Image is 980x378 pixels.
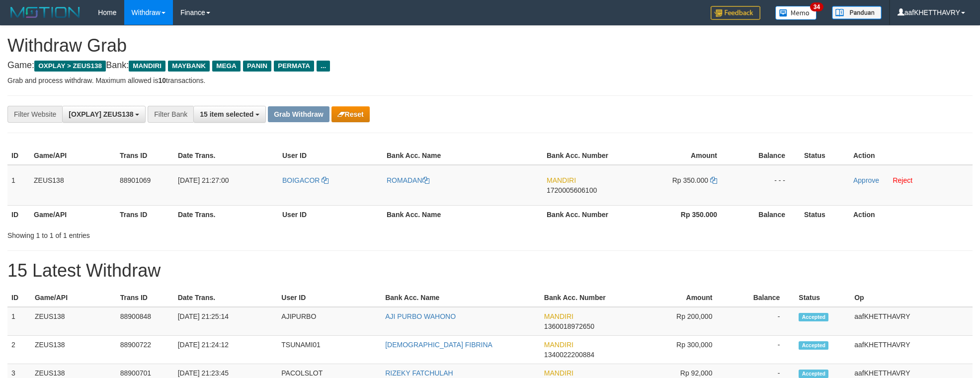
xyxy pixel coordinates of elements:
[168,61,210,72] span: MAYBANK
[543,205,630,224] th: Bank Acc. Number
[69,110,133,118] span: [OXPLAY] ZEUS138
[383,147,543,165] th: Bank Acc. Name
[727,336,795,364] td: -
[148,106,193,123] div: Filter Bank
[630,147,732,165] th: Amount
[672,176,708,184] span: Rp 350.000
[387,176,429,184] a: ROMADAN
[174,289,278,307] th: Date Trans.
[243,61,271,72] span: PANIN
[732,165,800,206] td: - - -
[893,176,912,184] a: Reject
[31,336,116,364] td: ZEUS138
[120,176,151,184] span: 88901069
[383,205,543,224] th: Bank Acc. Name
[850,307,973,336] td: aafKHETTHAVRY
[62,106,146,123] button: [OXPLAY] ZEUS138
[178,176,229,184] span: [DATE] 21:27:00
[810,2,823,11] span: 34
[544,369,573,377] span: MANDIRI
[331,106,370,122] button: Reset
[30,205,116,224] th: Game/API
[129,61,165,72] span: MANDIRI
[193,106,266,123] button: 15 item selected
[278,147,383,165] th: User ID
[31,289,116,307] th: Game/API
[795,289,850,307] th: Status
[626,289,728,307] th: Amount
[799,313,828,321] span: Accepted
[7,307,31,336] td: 1
[277,289,381,307] th: User ID
[775,6,817,20] img: Button%20Memo.svg
[385,341,492,349] a: [DEMOGRAPHIC_DATA] FIBRINA
[282,176,328,184] a: BOIGACOR
[34,61,106,72] span: OXPLAY > ZEUS138
[7,147,30,165] th: ID
[116,289,174,307] th: Trans ID
[282,176,320,184] span: BOIGACOR
[317,61,330,72] span: ...
[544,351,594,359] span: Copy 1340022200884 to clipboard
[832,6,882,19] img: panduan.png
[31,307,116,336] td: ZEUS138
[30,147,116,165] th: Game/API
[212,61,241,72] span: MEGA
[547,176,576,184] span: MANDIRI
[174,307,278,336] td: [DATE] 21:25:14
[277,336,381,364] td: TSUNAMI01
[7,76,973,85] p: Grab and process withdraw. Maximum allowed is transactions.
[116,336,174,364] td: 88900722
[200,110,253,118] span: 15 item selected
[799,341,828,350] span: Accepted
[711,6,760,20] img: Feedback.jpg
[544,322,594,330] span: Copy 1360018972650 to clipboard
[849,205,973,224] th: Action
[116,147,174,165] th: Trans ID
[849,147,973,165] th: Action
[630,205,732,224] th: Rp 350.000
[30,165,116,206] td: ZEUS138
[7,205,30,224] th: ID
[7,5,83,20] img: MOTION_logo.png
[7,261,973,281] h1: 15 Latest Withdraw
[544,341,573,349] span: MANDIRI
[7,36,973,56] h1: Withdraw Grab
[277,307,381,336] td: AJIPURBO
[158,76,166,84] strong: 10
[540,289,626,307] th: Bank Acc. Number
[850,289,973,307] th: Op
[7,227,401,240] div: Showing 1 to 1 of 1 entries
[278,205,383,224] th: User ID
[800,147,849,165] th: Status
[850,336,973,364] td: aafKHETTHAVRY
[385,312,456,320] a: AJI PURBO WAHONO
[626,336,728,364] td: Rp 300,000
[116,205,174,224] th: Trans ID
[544,312,573,320] span: MANDIRI
[7,106,62,123] div: Filter Website
[116,307,174,336] td: 88900848
[732,147,800,165] th: Balance
[174,147,278,165] th: Date Trans.
[547,186,597,194] span: Copy 1720005606100 to clipboard
[381,289,540,307] th: Bank Acc. Name
[799,370,828,378] span: Accepted
[710,176,717,184] a: Copy 350000 to clipboard
[543,147,630,165] th: Bank Acc. Number
[800,205,849,224] th: Status
[385,369,453,377] a: RIZEKY FATCHULAH
[626,307,728,336] td: Rp 200,000
[174,205,278,224] th: Date Trans.
[727,289,795,307] th: Balance
[7,61,973,71] h4: Game: Bank:
[274,61,314,72] span: PERMATA
[174,336,278,364] td: [DATE] 21:24:12
[7,289,31,307] th: ID
[268,106,329,122] button: Grab Withdraw
[7,336,31,364] td: 2
[853,176,879,184] a: Approve
[727,307,795,336] td: -
[7,165,30,206] td: 1
[732,205,800,224] th: Balance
